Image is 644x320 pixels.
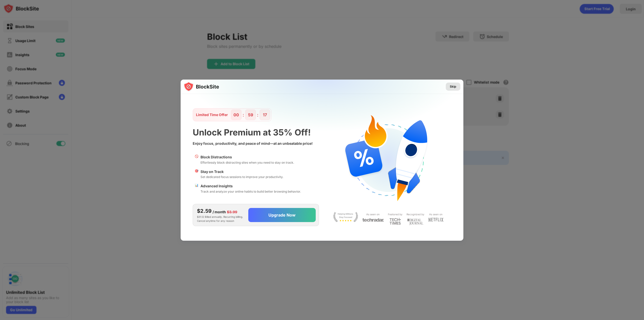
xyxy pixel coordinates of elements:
[362,218,384,222] img: light-techradar.svg
[407,212,424,217] div: Recognized by
[213,209,226,215] div: / month
[389,218,401,225] img: light-techtimes.svg
[388,212,403,217] div: Featured by
[227,209,237,215] div: $3.99
[197,207,212,215] div: $2.59
[200,183,301,189] div: Advanced Insights
[195,183,198,194] div: 📊
[407,218,423,226] img: light-digital-journal.svg
[333,212,358,222] img: light-stay-focus.svg
[268,212,296,218] div: Upgrade Now
[197,207,244,223] div: $31.12 Billed annually. Recurring billing. Cancel anytime for any reason
[200,189,301,194] div: Track and analyze your online habits to build better browsing behavior.
[429,212,442,217] div: As seen on
[184,80,466,179] img: gradient.svg
[450,84,456,89] div: Skip
[366,212,380,217] div: As seen on
[428,218,444,222] img: light-netflix.svg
